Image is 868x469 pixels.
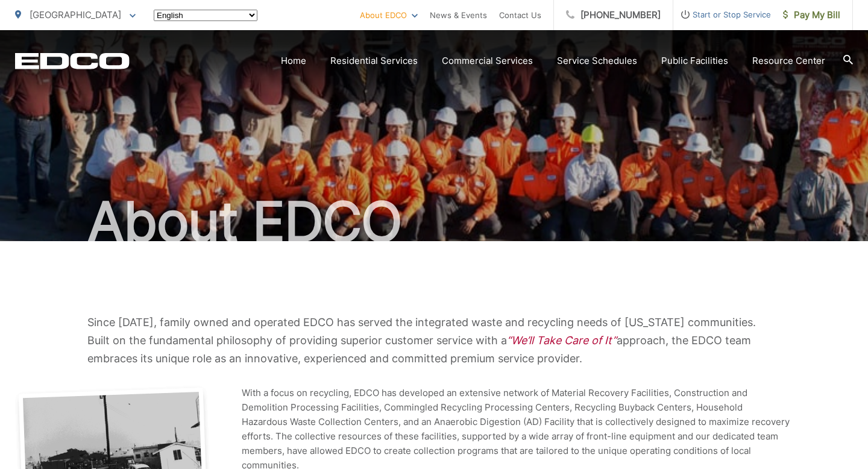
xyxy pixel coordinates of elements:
span: Pay My Bill [783,8,840,22]
a: Resource Center [752,54,825,68]
a: Service Schedules [557,54,637,68]
h1: About EDCO [15,192,853,252]
a: Residential Services [330,54,418,68]
a: Commercial Services [442,54,533,68]
a: Home [281,54,306,68]
p: Since [DATE], family owned and operated EDCO has served the integrated waste and recycling needs ... [87,313,781,368]
span: [GEOGRAPHIC_DATA] [30,9,121,20]
a: Contact Us [499,8,541,22]
select: Select a language [154,10,257,21]
a: Public Facilities [661,54,728,68]
a: About EDCO [360,8,418,22]
a: News & Events [430,8,487,22]
a: EDCD logo. Return to the homepage. [15,52,130,69]
em: “We’ll Take Care of It” [507,334,617,347]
